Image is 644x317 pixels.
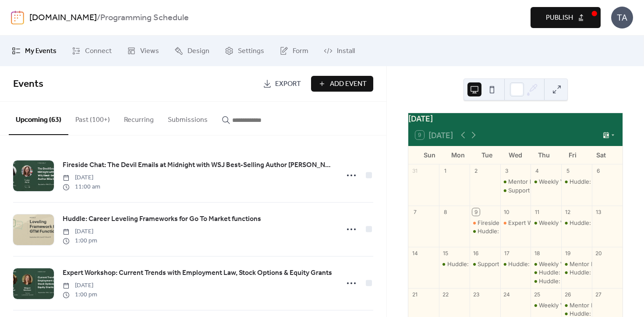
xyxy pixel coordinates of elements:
div: 20 [595,249,602,257]
a: [DOMAIN_NAME] [29,10,97,26]
a: Huddle: Career Leveling Frameworks for Go To Market functions [63,214,261,225]
span: Events [13,75,43,94]
span: Expert Workshop: Current Trends with Employment Law, Stock Options & Equity Grants [63,268,332,278]
a: My Events [5,39,63,63]
div: Weekly Virtual Co-working [539,301,612,309]
div: Huddle: Navigating Interviews When You’re Experienced, Smart, and a Little Jaded [531,277,561,285]
div: 23 [472,291,480,298]
span: 1:00 pm [63,236,97,246]
a: Views [120,39,166,63]
div: Huddle: Leadership Development Session 1: Breaking Down Leadership Challenges in Your Org [439,260,470,268]
div: Mentor Moments with Jen Fox-Navigating Professional Reinvention [500,178,531,185]
a: Settings [218,39,271,63]
div: Weekly Virtual Co-working [539,219,612,227]
span: Add Event [330,79,367,89]
div: Weekly Virtual Co-working [531,178,561,185]
div: [DATE] [408,113,623,125]
div: 31 [411,167,419,175]
div: 14 [411,249,419,257]
span: My Events [25,46,57,57]
div: 16 [472,249,480,257]
div: 7 [411,208,419,216]
a: Fireside Chat: The Devil Emails at Midnight with WSJ Best-Selling Author [PERSON_NAME] [63,160,334,171]
div: Weekly Virtual Co-working [531,219,561,227]
div: 2 [472,167,480,175]
div: 4 [534,167,541,175]
div: 21 [411,291,419,298]
span: Design [188,46,209,57]
a: Export [256,76,308,92]
button: Past (100+) [68,102,117,134]
span: Views [140,46,159,57]
div: 6 [595,167,602,175]
div: Weekly Virtual Co-working [531,260,561,268]
div: Weekly Virtual Co-working [531,301,561,309]
img: logo [11,11,24,25]
span: Connect [85,46,112,57]
div: Weekly Virtual Co-working [539,260,612,268]
span: 1:00 pm [63,290,97,299]
div: 15 [442,249,449,257]
div: Huddle: Career Leveling Frameworks for Go To Market functions [470,227,500,235]
span: [DATE] [63,227,97,236]
span: Huddle: Career Leveling Frameworks for Go To Market functions [63,214,261,224]
div: Wed [501,146,530,164]
div: 13 [595,208,602,216]
div: 17 [503,249,510,257]
a: Form [273,39,315,63]
button: Publish [531,7,601,28]
div: Mentor Moments with Suzan Bond- Leading Through Org Change [561,301,592,309]
button: Add Event [311,76,373,92]
button: Upcoming (63) [9,102,68,135]
div: 10 [503,208,510,216]
div: Thu [530,146,558,164]
div: 27 [595,291,602,298]
div: Sun [415,146,444,164]
a: Expert Workshop: Current Trends with Employment Law, Stock Options & Equity Grants [63,267,332,279]
div: Mentor Moments with Jen Fox-Navigating Professional Reinvention [561,260,592,268]
span: Publish [546,13,573,23]
span: Settings [238,46,264,57]
div: Huddle: Building High Performance Teams in Biotech/Pharma [561,268,592,276]
div: Support Circle: Empowering Job Seekers & Career Pathfinders [500,186,531,194]
div: Huddle: HR-preneurs Connect [531,268,561,276]
span: [DATE] [63,173,100,182]
span: Export [275,79,301,89]
div: Huddle: The Compensation Confidence Series: Quick Wins for Year-End Success Part 2 [500,260,531,268]
div: Mon [444,146,472,164]
div: Fri [558,146,587,164]
div: Tue [473,146,501,164]
span: 11:00 am [63,182,100,192]
span: Install [337,46,355,57]
div: TA [611,7,633,28]
div: 22 [442,291,449,298]
button: Recurring [117,102,161,134]
div: 18 [534,249,541,257]
div: 12 [564,208,572,216]
div: Sat [587,146,616,164]
span: Fireside Chat: The Devil Emails at Midnight with WSJ Best-Selling Author [PERSON_NAME] [63,160,334,171]
div: Expert Workshop: Current Trends with Employment Law, Stock Options & Equity Grants [500,219,531,227]
div: 8 [442,208,449,216]
span: Form [293,46,308,57]
b: / [97,10,100,26]
div: 5 [564,167,572,175]
div: 11 [534,208,541,216]
div: 19 [564,249,572,257]
div: 25 [534,291,541,298]
div: 3 [503,167,510,175]
button: Submissions [161,102,215,134]
div: Huddle: HR & People Analytics [561,219,592,227]
div: 26 [564,291,572,298]
div: Huddle: HR-preneurs Connect [539,268,623,276]
a: Connect [65,39,118,63]
div: Weekly Virtual Co-working [539,178,612,185]
div: 24 [503,291,510,298]
a: Design [168,39,216,63]
div: Huddle: Connect! Leadership Team Coaches [561,178,592,185]
a: Install [317,39,361,63]
div: 1 [442,167,449,175]
b: Programming Schedule [100,10,189,26]
div: Fireside Chat: The Devil Emails at Midnight with WSJ Best-Selling Author Mita Mallick [470,219,500,227]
